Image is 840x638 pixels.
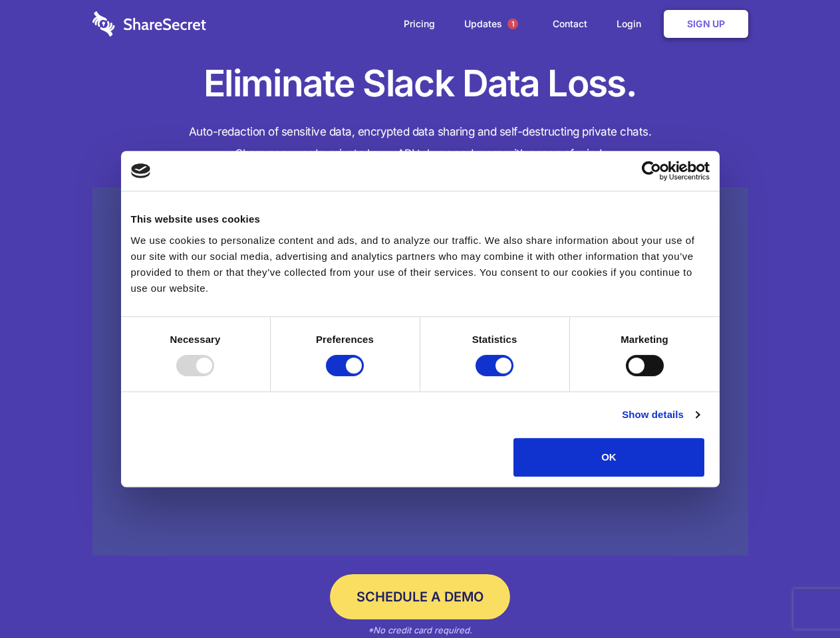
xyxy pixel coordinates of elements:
strong: Preferences [316,334,374,345]
img: logo-wordmark-white-trans-d4663122ce5f474addd5e946df7df03e33cb6a1c49d2221995e7729f52c070b2.svg [92,11,206,37]
a: Sign Up [664,10,748,38]
span: 1 [507,19,518,29]
a: Contact [539,3,601,45]
a: Login [603,3,661,45]
a: Usercentrics Cookiebot - opens in a new window [593,161,710,181]
strong: Statistics [472,334,517,345]
a: Wistia video thumbnail [92,187,748,556]
strong: Necessary [170,334,221,345]
a: Pricing [390,3,448,45]
strong: Marketing [621,334,668,345]
div: This website uses cookies [131,211,710,227]
div: We use cookies to personalize content and ads, and to analyze our traffic. We also share informat... [131,233,710,296]
em: *No credit card required. [368,625,472,635]
h1: Eliminate Slack Data Loss. [92,60,748,108]
img: logo [131,163,151,178]
button: OK [513,438,704,477]
h4: Auto-redaction of sensitive data, encrypted data sharing and self-destructing private chats. Shar... [92,121,748,165]
a: Show details [622,407,699,423]
a: Schedule a Demo [330,574,510,619]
